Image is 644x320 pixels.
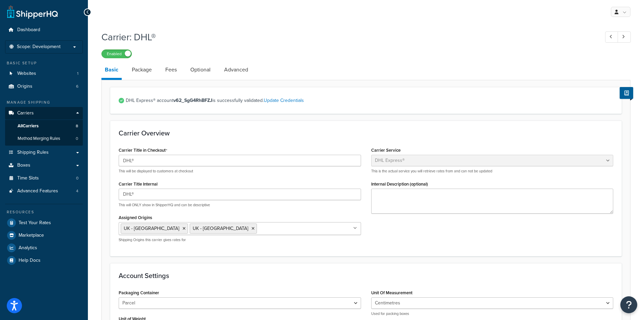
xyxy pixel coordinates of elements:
[76,175,78,181] span: 0
[5,172,83,185] li: Time Slots
[620,296,637,313] button: Open Resource Center
[17,175,39,181] span: Time Slots
[5,159,83,172] a: Boxes
[19,233,44,238] span: Marketplace
[5,67,83,80] li: Websites
[5,120,83,132] a: AllCarriers8
[101,30,593,44] h1: Carrier: DHL®
[119,148,167,153] label: Carrier Title in Checkout
[173,97,212,104] strong: v62_SgG4RhBFZJ
[5,67,83,80] a: Websites1
[119,215,152,220] label: Assigned Origins
[187,62,214,78] a: Optional
[620,87,633,99] button: Show Help Docs
[5,132,83,145] li: Method Merging Rules
[5,100,83,105] div: Manage Shipping
[128,62,155,78] a: Package
[124,225,179,232] span: UK - [GEOGRAPHIC_DATA]
[119,182,158,187] label: Carrier Title Internal
[126,96,613,105] span: DHL Express® account is successfully validated.
[18,123,39,129] span: All Carriers
[17,188,58,194] span: Advanced Features
[371,169,614,174] p: This is the actual service you will retrieve rates from and can not be updated
[5,132,83,145] a: Method Merging Rules0
[5,107,83,120] a: Carriers
[17,150,49,155] span: Shipping Rules
[17,71,36,77] span: Websites
[17,44,61,50] span: Scope: Development
[371,311,614,316] p: Used for packing boxes
[5,80,83,93] li: Origins
[76,136,78,142] span: 0
[119,272,613,279] h3: Account Settings
[5,229,83,241] a: Marketplace
[162,62,180,78] a: Fees
[76,84,78,89] span: 6
[5,217,83,229] a: Test Your Rates
[5,209,83,215] div: Resources
[5,146,83,159] a: Shipping Rules
[19,220,51,226] span: Test Your Rates
[119,290,159,295] label: Packaging Container
[77,71,78,77] span: 1
[5,60,83,66] div: Basic Setup
[5,107,83,146] li: Carriers
[605,31,618,43] a: Previous Record
[371,290,412,295] label: Unit Of Measurement
[76,188,78,194] span: 4
[5,185,83,197] li: Advanced Features
[119,129,613,137] h3: Carrier Overview
[17,84,32,89] span: Origins
[102,50,132,58] label: Enabled
[371,182,428,187] label: Internal Description (optional)
[5,185,83,197] a: Advanced Features4
[119,169,361,174] p: This will be displayed to customers at checkout
[119,202,361,208] p: This will ONLY show in ShipperHQ and can be descriptive
[19,258,41,263] span: Help Docs
[119,237,361,242] p: Shipping Origins this carrier gives rates for
[17,110,34,116] span: Carriers
[17,163,30,168] span: Boxes
[5,172,83,185] a: Time Slots0
[5,242,83,254] a: Analytics
[264,97,304,104] a: Update Credentials
[5,24,83,36] a: Dashboard
[101,62,122,80] a: Basic
[5,254,83,266] a: Help Docs
[17,27,40,33] span: Dashboard
[5,80,83,93] a: Origins6
[221,62,252,78] a: Advanced
[371,148,401,153] label: Carrier Service
[618,31,631,43] a: Next Record
[19,245,37,251] span: Analytics
[193,225,248,232] span: UK - [GEOGRAPHIC_DATA]
[76,123,78,129] span: 8
[18,136,60,142] span: Method Merging Rules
